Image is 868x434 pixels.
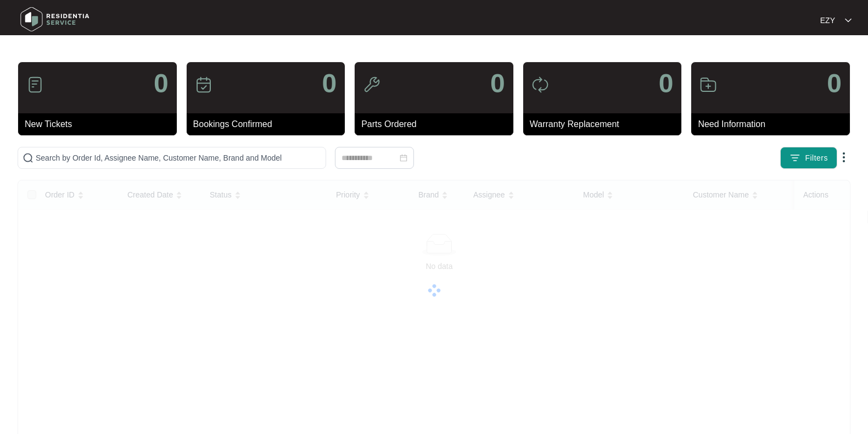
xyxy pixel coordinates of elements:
p: 0 [322,70,337,97]
p: 0 [490,70,505,97]
p: 0 [154,70,169,97]
img: dropdown arrow [845,18,852,23]
img: search-icon [23,152,33,163]
span: Filters [805,152,828,164]
p: 0 [827,70,842,97]
img: icon [699,76,717,94]
p: Need Information [698,118,850,131]
img: icon [363,76,380,94]
p: Warranty Replacement [530,118,682,131]
img: icon [531,76,549,94]
button: filter iconFilters [780,147,837,169]
img: dropdown arrow [837,151,850,164]
p: 0 [659,70,674,97]
input: Search by Order Id, Assignee Name, Customer Name, Brand and Model [36,152,321,164]
img: filter icon [789,152,800,163]
p: Parts Ordered [361,118,513,131]
img: icon [195,76,212,94]
img: icon [26,76,44,94]
p: EZY [820,15,835,26]
img: residentia service logo [16,3,93,36]
p: Bookings Confirmed [193,118,345,131]
p: New Tickets [25,118,177,131]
